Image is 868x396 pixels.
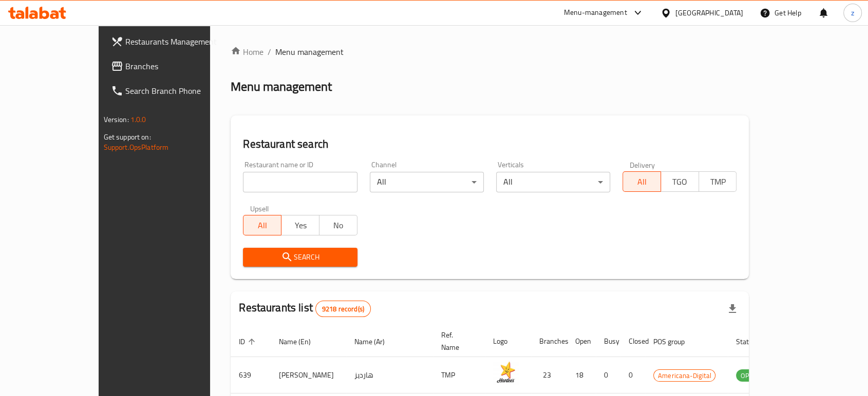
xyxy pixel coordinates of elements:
label: Delivery [630,161,655,168]
span: Get support on: [104,130,151,144]
td: TMP [433,357,485,393]
span: ID [239,335,258,348]
div: Total records count [315,301,371,317]
span: Restaurants Management [125,35,235,48]
h2: Menu management [231,78,332,95]
div: [GEOGRAPHIC_DATA] [675,7,743,18]
th: Branches [531,326,567,357]
div: All [496,172,610,192]
span: Ref. Name [441,329,473,353]
td: 18 [567,357,596,393]
td: [PERSON_NAME] [271,357,346,393]
li: / [268,46,271,58]
th: Busy [596,326,620,357]
a: Home [231,46,263,58]
span: 9218 record(s) [316,304,370,314]
span: POS group [653,335,698,348]
div: All [370,172,484,192]
button: TMP [699,171,737,192]
h2: Restaurants list [239,300,371,317]
span: All [627,174,657,189]
span: Americana-Digital [654,370,715,382]
button: TGO [661,171,699,192]
button: All [622,171,661,192]
div: Export file [720,296,745,321]
button: No [319,215,357,235]
td: هارديز [346,357,433,393]
span: z [851,7,854,18]
span: No [324,218,353,233]
a: Search Branch Phone [103,78,243,103]
a: Branches [103,54,243,78]
h2: Restaurant search [243,136,737,152]
button: All [243,215,281,235]
span: Yes [286,218,315,233]
span: All [248,218,277,233]
a: Restaurants Management [103,29,243,54]
span: Branches [125,60,235,72]
span: TGO [665,174,695,189]
div: Menu-management [564,7,627,19]
span: OPEN [736,370,761,382]
span: Status [736,335,769,348]
img: Hardee's [493,360,519,386]
button: Search [243,248,357,267]
span: Search [251,251,349,264]
span: TMP [703,174,733,189]
td: 0 [596,357,620,393]
span: Name (Ar) [354,335,398,348]
th: Logo [485,326,531,357]
span: 1.0.0 [130,113,146,126]
th: Closed [620,326,645,357]
td: 0 [620,357,645,393]
span: Search Branch Phone [125,85,235,97]
th: Open [567,326,596,357]
span: Version: [104,113,129,126]
button: Yes [281,215,319,235]
td: 639 [231,357,271,393]
td: 23 [531,357,567,393]
span: Name (En) [279,335,324,348]
a: Support.OpsPlatform [104,141,169,154]
input: Search for restaurant name or ID.. [243,172,357,192]
span: Menu management [275,46,344,58]
nav: breadcrumb [231,46,749,58]
label: Upsell [250,205,269,212]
